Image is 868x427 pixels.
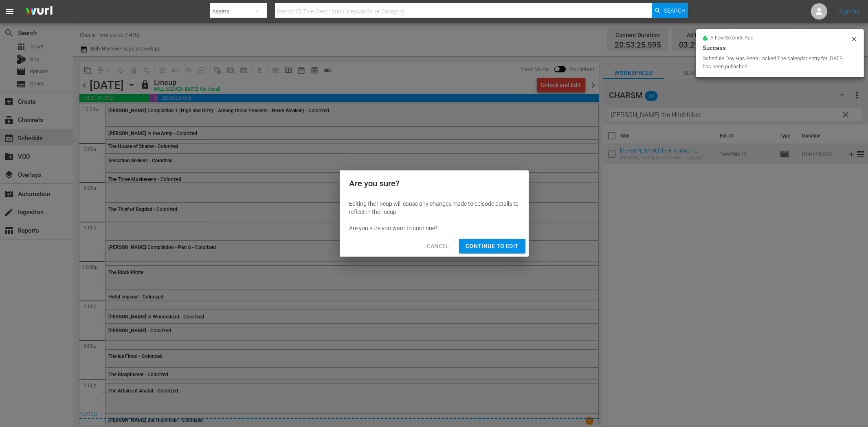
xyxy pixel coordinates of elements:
h2: Are you sure? [349,177,519,190]
div: Editing the lineup will cause any changes made to episode details to reflect in the lineup. [349,200,519,216]
div: Success [703,43,857,53]
div: Schedule Day Has Been Locked The calendar entry for [DATE] has been published [703,54,849,71]
a: Sign Out [839,8,860,15]
button: Cancel [420,239,456,254]
span: Continue to Edit [466,241,519,251]
img: ans4CAIJ8jUAAAAAAAAAAAAAAAAAAAAAAAAgQb4GAAAAAAAAAAAAAAAAAAAAAAAAJMjXAAAAAAAAAAAAAAAAAAAAAAAAgAT5G... [20,2,59,21]
button: Continue to Edit [459,239,525,254]
span: menu [5,7,15,16]
span: a few seconds ago [710,35,754,41]
span: Search [664,3,686,18]
span: Cancel [427,241,449,251]
div: Are you sure you want to continue? [349,224,519,232]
